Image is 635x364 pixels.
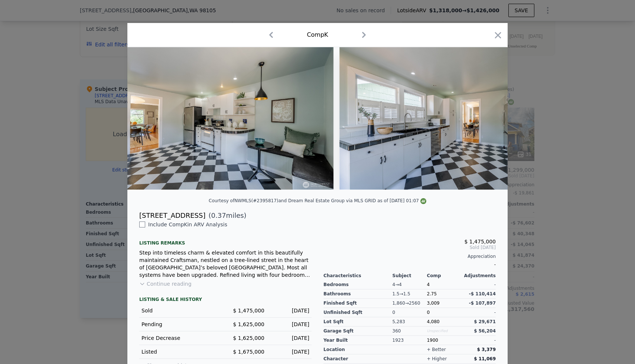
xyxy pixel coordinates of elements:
[323,280,393,289] div: Bedrooms
[420,198,426,204] img: NWMLS Logo
[469,291,496,296] span: -$ 110,414
[427,301,439,306] span: 3,009
[477,347,496,352] span: $ 3,379
[145,222,230,227] span: Include Comp K in ARV Analysis
[323,253,496,259] div: Appreciation
[474,319,496,324] span: $ 29,671
[461,308,496,317] div: -
[270,334,309,342] div: [DATE]
[323,289,393,299] div: Bathrooms
[393,280,427,289] div: 4 → 4
[139,280,192,288] button: Continue reading
[323,354,393,364] div: character
[139,210,205,221] div: [STREET_ADDRESS]
[323,327,393,336] div: Garage Sqft
[270,348,309,355] div: [DATE]
[323,336,393,345] div: Year Built
[427,356,447,362] div: + higher
[393,317,427,327] div: 5,283
[464,239,496,245] span: $ 1,475,000
[393,308,427,317] div: 0
[427,327,461,336] div: Unspecified
[427,289,461,299] div: 2.75
[270,307,309,314] div: [DATE]
[139,249,312,279] div: Step into timeless charm & elevated comfort in this beautifully maintained Craftsman, nestled on ...
[139,296,312,304] div: LISTING & SALE HISTORY
[427,282,430,287] span: 4
[323,245,496,250] span: Sold [DATE]
[233,321,264,327] span: $ 1,625,000
[209,198,426,203] div: Courtesy of NWMLS (#2395817) and Dream Real Estate Group via MLS GRID as of [DATE] 01:07
[393,327,427,336] div: 360
[339,47,553,190] img: Property Img
[323,345,393,354] div: location
[307,30,328,39] div: Comp K
[461,336,496,345] div: -
[323,259,496,270] div: -
[120,47,333,190] img: Property Img
[141,321,219,328] div: Pending
[323,317,393,327] div: Lot Sqft
[393,289,427,299] div: 1.5 → 1.5
[469,301,496,306] span: -$ 107,897
[233,335,264,341] span: $ 1,625,000
[427,319,439,324] span: 4,080
[211,211,226,219] span: 0.37
[393,299,427,308] div: 1,860 → 2560
[427,347,446,352] div: + better
[323,299,393,308] div: Finished Sqft
[461,280,496,289] div: -
[233,349,264,355] span: $ 1,675,000
[205,210,246,221] span: ( miles)
[427,336,461,345] div: 1900
[461,273,496,279] div: Adjustments
[474,328,496,334] span: $ 56,204
[323,308,393,317] div: Unfinished Sqft
[323,273,393,279] div: Characteristics
[393,273,427,279] div: Subject
[233,308,264,314] span: $ 1,475,000
[427,310,430,315] span: 0
[427,273,461,279] div: Comp
[141,348,219,355] div: Listed
[139,234,312,246] div: Listing remarks
[393,336,427,345] div: 1923
[270,321,309,328] div: [DATE]
[141,307,219,314] div: Sold
[141,334,219,342] div: Price Decrease
[474,356,496,361] span: $ 11,069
